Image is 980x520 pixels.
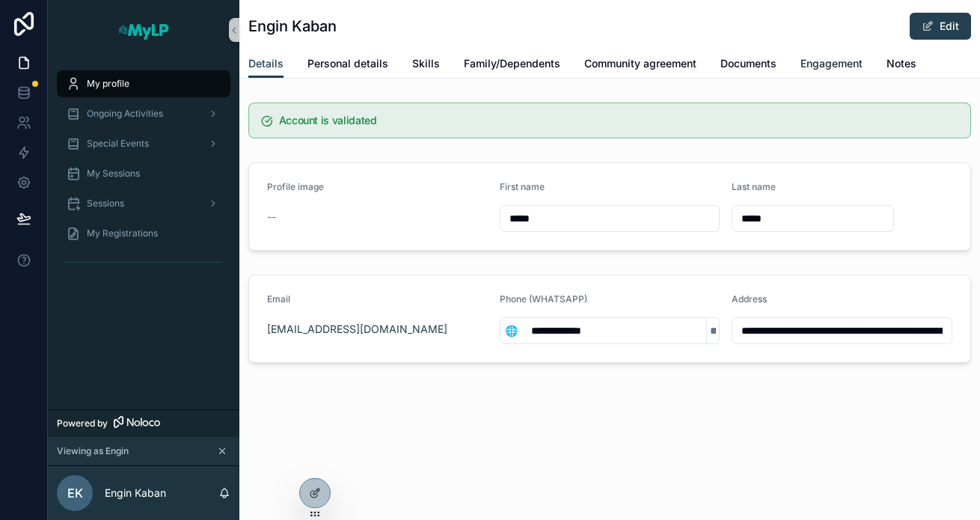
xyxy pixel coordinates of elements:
a: Powered by [48,409,239,437]
span: My Registrations [87,227,158,239]
span: Powered by [57,417,108,429]
a: Sessions [57,190,230,217]
span: Special Events [87,138,149,150]
span: Ongoing Activities [87,108,163,120]
a: Personal details [307,50,388,80]
a: Notes [886,50,916,80]
span: Family/Dependents [464,56,560,71]
span: Profile image [267,181,324,192]
span: -- [267,209,276,224]
span: EK [67,484,83,502]
img: App logo [117,18,170,42]
div: scrollable content [48,60,239,293]
h1: Engin Kaban [248,16,337,37]
span: Phone (WHATSAPP) [500,293,587,305]
a: [EMAIL_ADDRESS][DOMAIN_NAME] [267,322,447,337]
span: Email [267,293,290,305]
span: 🌐 [505,323,518,338]
a: Ongoing Activities [57,100,230,127]
a: My Sessions [57,160,230,187]
a: Community agreement [584,50,696,80]
span: Notes [886,56,916,71]
a: Special Events [57,130,230,157]
span: Sessions [87,198,124,209]
button: Select Button [500,317,522,344]
h5: Account is validated [279,115,958,126]
a: My profile [57,70,230,97]
a: My Registrations [57,220,230,247]
span: Viewing as Engin [57,445,129,457]
a: Details [248,50,284,79]
span: Engagement [800,56,863,71]
span: My Sessions [87,168,140,180]
a: Skills [412,50,440,80]
span: Documents [720,56,777,71]
span: Skills [412,56,440,71]
button: Edit [910,13,971,40]
span: Address [732,293,767,305]
span: Details [248,56,284,71]
span: First name [500,181,545,192]
span: Last name [732,181,776,192]
span: Personal details [307,56,388,71]
span: Community agreement [584,56,696,71]
span: My profile [87,78,129,90]
a: Engagement [800,50,863,80]
p: Engin Kaban [105,486,166,501]
a: Documents [720,50,777,80]
a: Family/Dependents [464,50,560,80]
